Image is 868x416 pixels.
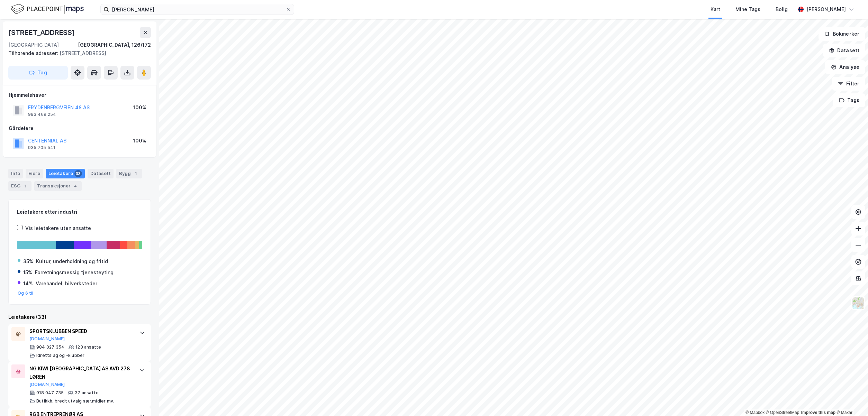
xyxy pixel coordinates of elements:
div: 918 047 735 [36,390,64,396]
button: [DOMAIN_NAME] [29,336,65,342]
div: Kultur, underholdning og fritid [36,257,108,266]
button: Datasett [823,44,865,57]
div: ESG [8,181,31,191]
div: [GEOGRAPHIC_DATA], 126/172 [78,41,151,49]
div: [PERSON_NAME] [806,5,846,13]
span: Tilhørende adresser: [8,50,60,56]
div: Eiere [26,169,43,178]
button: Filter [832,77,865,91]
a: OpenStreetMap [766,410,799,415]
div: NG KIWI [GEOGRAPHIC_DATA] AS AVD 278 LØREN [29,364,133,381]
div: 33 [74,170,82,177]
div: 15% [23,268,32,277]
div: 14% [23,279,33,288]
button: Analyse [825,60,865,74]
div: Leietakere etter industri [17,208,142,216]
div: Bygg [116,169,142,178]
div: Gårdeiere [9,124,151,132]
div: 1 [22,183,29,189]
div: 100% [133,137,146,145]
button: [DOMAIN_NAME] [29,382,65,387]
div: [STREET_ADDRESS] [8,49,145,57]
img: logo.f888ab2527a4732fd821a326f86c7f29.svg [11,3,84,15]
div: 123 ansatte [75,344,101,350]
a: Mapbox [745,410,765,415]
div: 100% [133,103,146,112]
button: Bokmerker [819,27,865,41]
div: Mine Tags [735,5,760,13]
div: 37 ansatte [75,390,99,396]
img: Z [852,297,865,310]
button: Og 6 til [18,290,34,296]
iframe: Chat Widget [833,383,868,416]
div: 4 [72,183,79,189]
button: Tag [8,66,68,80]
div: Butikkh. bredt utvalg nær.midler mv. [36,398,114,404]
div: Bolig [776,5,788,13]
div: Forretningsmessig tjenesteyting [35,268,114,277]
div: Varehandel, bilverksteder [36,279,97,288]
div: Datasett [88,169,114,178]
div: 993 469 254 [28,112,56,117]
div: 35% [23,257,33,266]
div: Leietakere [46,169,85,178]
div: [STREET_ADDRESS] [8,27,76,38]
div: Hjemmelshaver [9,91,151,99]
div: [GEOGRAPHIC_DATA] [8,41,59,49]
a: Improve this map [801,410,835,415]
div: Idrettslag og -klubber [36,353,84,358]
div: Transaksjoner [34,181,82,191]
div: Vis leietakere uten ansatte [25,224,91,232]
div: 984 027 354 [36,344,64,350]
div: Kart [711,5,720,13]
div: Info [8,169,23,178]
button: Tags [833,93,865,107]
div: 1 [132,170,139,177]
input: Søk på adresse, matrikkel, gårdeiere, leietakere eller personer [109,4,286,15]
div: 935 705 541 [28,145,55,150]
div: Leietakere (33) [8,313,151,321]
div: SPORTSKLUBBEN SPEED [29,327,133,335]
